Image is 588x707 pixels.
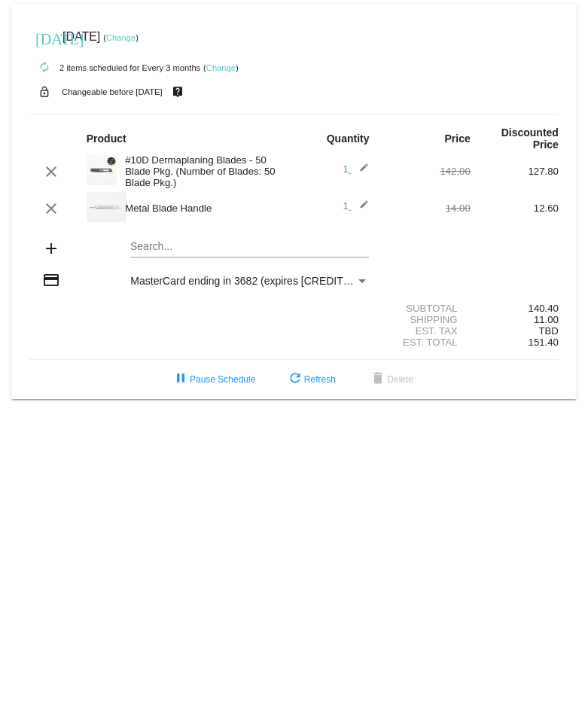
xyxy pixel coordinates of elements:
div: Est. Tax [382,325,471,337]
mat-icon: clear [42,163,60,181]
span: 11.00 [534,314,559,325]
div: 14.00 [382,203,471,214]
span: 1 [343,200,369,212]
mat-icon: [DATE] [35,29,53,47]
span: MasterCard ending in 3682 (expires [CREDIT_CARD_DATA]) [130,275,418,287]
div: 12.60 [471,203,559,214]
mat-icon: clear [42,200,60,218]
div: Est. Total [382,337,471,348]
mat-icon: live_help [169,82,187,102]
div: Metal Blade Handle [117,203,294,214]
strong: Product [87,133,126,145]
div: Shipping [382,314,471,325]
mat-icon: autorenew [35,59,53,77]
span: Refresh [286,374,336,385]
a: Change [106,33,136,42]
a: Change [206,63,236,72]
strong: Discounted Price [501,126,559,151]
span: TBD [539,325,559,337]
span: 151.40 [529,337,559,348]
strong: Quantity [327,133,370,145]
mat-icon: lock_open [35,82,53,102]
mat-icon: pause [172,370,190,389]
span: 1 [343,163,369,175]
small: ( ) [103,33,139,42]
mat-icon: edit [351,200,369,218]
mat-icon: add [42,239,60,258]
mat-icon: edit [351,163,369,181]
small: Changeable before [DATE] [62,87,163,96]
button: Pause Schedule [160,366,267,393]
mat-icon: refresh [286,370,304,389]
mat-icon: delete [369,370,387,389]
span: Delete [369,374,413,385]
img: dermaplanepro-10d-dermaplaning-blade-close-up.png [87,155,117,185]
div: Subtotal [382,303,471,314]
mat-select: Payment Method [130,275,369,287]
div: 142.00 [382,166,471,177]
div: 127.80 [471,166,559,177]
mat-icon: credit_card [42,271,60,289]
input: Search... [130,241,369,253]
div: #10D Dermaplaning Blades - 50 Blade Pkg. (Number of Blades: 50 Blade Pkg.) [117,154,294,188]
button: Delete [357,366,425,393]
img: RenoPhotographer_%C2%A9MarcelloRostagni2018_HeadshotPhotographyReno_IMG_0460.jpg [87,192,126,222]
small: ( ) [203,63,239,72]
strong: Price [445,133,471,145]
button: Refresh [274,366,348,393]
div: 140.40 [471,303,559,314]
small: 2 items scheduled for Every 3 months [29,63,200,72]
span: Pause Schedule [172,374,255,385]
